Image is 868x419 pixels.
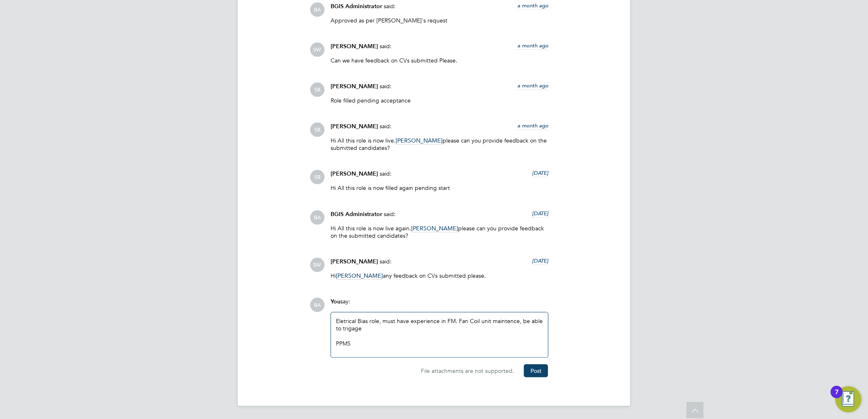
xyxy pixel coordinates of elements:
[421,367,514,374] span: File attachments are not supported.
[331,298,340,305] span: You
[331,211,382,218] span: BGIS Administrator
[331,123,378,130] span: [PERSON_NAME]
[331,298,548,312] div: say:
[331,43,378,50] span: [PERSON_NAME]
[532,210,548,217] span: [DATE]
[380,170,391,177] span: said:
[310,42,324,57] span: SW
[532,169,548,176] span: [DATE]
[331,83,378,90] span: [PERSON_NAME]
[517,82,548,89] span: a month ago
[384,2,396,10] span: said:
[331,258,378,265] span: [PERSON_NAME]
[517,2,548,9] span: a month ago
[331,57,548,64] p: Can we have feedback on CVs submitted Please.
[310,258,324,272] span: SW
[532,257,548,264] span: [DATE]
[835,392,839,403] div: 7
[411,225,458,232] span: [PERSON_NAME]
[380,123,391,130] span: said:
[331,225,548,239] p: Hi All this role is now live again. please can you provide feedback on the submitted candidates?
[331,137,548,152] p: Hi All this role is now live. please can you provide feedback on the submitted candidates?
[835,386,861,412] button: Open Resource Center, 7 new notifications
[396,137,443,145] span: [PERSON_NAME]
[310,123,324,137] span: SB
[524,364,548,377] button: Post
[310,170,324,184] span: SB
[380,258,391,265] span: said:
[331,170,378,177] span: [PERSON_NAME]
[331,17,548,24] p: Approved as per [PERSON_NAME]'s request
[310,210,324,225] span: BA
[331,3,382,10] span: BGIS Administrator
[331,97,548,104] p: Role filled pending acceptance
[380,42,391,50] span: said:
[331,184,548,192] p: Hi All this role is now filled again pending start
[336,340,543,347] div: PPMS
[310,2,324,17] span: BA
[336,272,383,280] span: [PERSON_NAME]
[380,82,391,90] span: said:
[517,122,548,129] span: a month ago
[384,210,396,218] span: said:
[336,317,543,352] div: Eletrical Bias role, must have experience in FM. Fan Coil unit maintence, be able to trigage
[310,298,324,312] span: BA
[331,272,548,279] p: Hi any feedback on CVs submitted please.
[310,82,324,97] span: SB
[517,42,548,49] span: a month ago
